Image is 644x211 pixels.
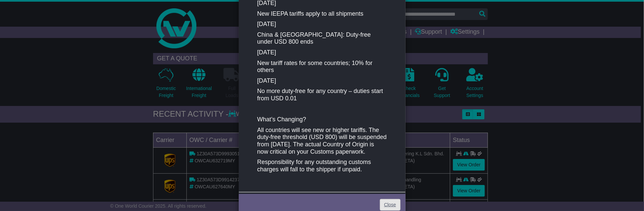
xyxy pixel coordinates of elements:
a: Close [380,199,401,211]
p: New IEEPA tariffs apply to all shipments [257,10,387,18]
p: All countries will see new or higher tariffs. The duty-free threshold (USD 800) will be suspended... [257,127,387,155]
p: [DATE] [257,77,387,85]
p: [DATE] [257,49,387,56]
p: China & [GEOGRAPHIC_DATA]: Duty-free under USD 800 ends [257,31,387,46]
p: Responsibility for any outstanding customs charges will fall to the shipper if unpaid. [257,159,387,173]
p: No more duty-free for any country – duties start from USD 0.01 [257,88,387,102]
p: New tariff rates for some countries; 10% for others [257,60,387,74]
p: [DATE] [257,21,387,28]
p: What’s Changing? [257,116,387,123]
